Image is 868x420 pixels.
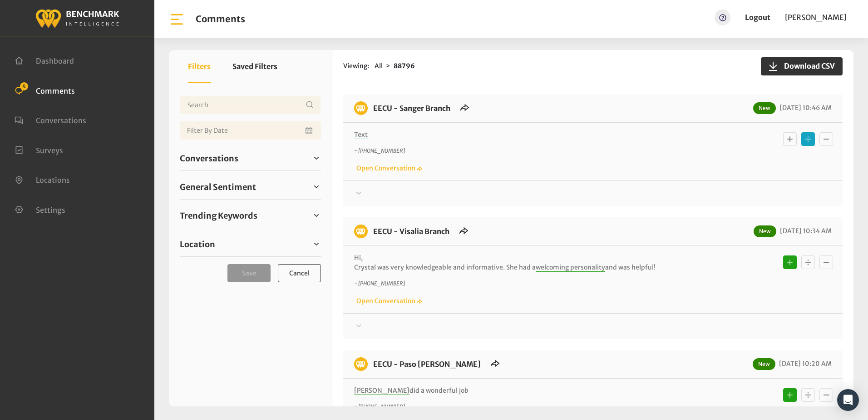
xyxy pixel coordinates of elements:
img: benchmark [354,101,368,115]
a: Open Conversation [354,297,422,305]
a: Logout [745,10,770,25]
span: Dashboard [36,56,74,65]
a: Trending Keywords [180,209,321,222]
span: Trending Keywords [180,210,257,222]
a: Dashboard [15,55,74,65]
i: ~ [PHONE_NUMBER] [354,280,405,287]
span: Settings [36,205,65,214]
a: Surveys [15,145,63,154]
a: Location [180,237,321,251]
span: [PERSON_NAME] [785,13,846,22]
div: Basic example [781,130,835,148]
p: Hi, Crystal was very knowledgeable and informative. She had a and was helpful! [354,253,712,272]
a: [PERSON_NAME] [785,10,846,25]
button: Download CSV [761,57,843,75]
a: Conversations [180,151,321,165]
p: did a wonderful job [354,386,712,395]
span: Surveys [36,145,63,155]
strong: 88796 [394,62,415,70]
span: Viewing: [343,61,369,71]
span: All [375,62,383,70]
a: Logout [745,13,770,22]
i: ~ [PHONE_NUMBER] [354,147,405,154]
h1: Comments [196,14,245,25]
a: EECU - Sanger Branch [373,104,450,113]
span: [PERSON_NAME] [354,386,409,395]
a: Open Conversation [354,164,422,172]
a: EECU - Paso [PERSON_NAME] [373,360,481,369]
span: New [753,102,776,114]
a: Settings [15,205,65,214]
button: Saved Filters [232,50,277,83]
button: Open Calendar [304,121,316,140]
span: [DATE] 10:34 AM [778,227,832,235]
img: bar [169,11,185,27]
a: General Sentiment [180,180,321,194]
h6: EECU - Visalia Branch [368,225,455,238]
h6: EECU - Sanger Branch [368,101,456,115]
input: Username [180,96,321,114]
img: benchmark [35,7,119,29]
span: Conversations [180,152,238,165]
span: Locations [36,175,70,185]
span: 4 [20,82,28,90]
button: Filters [188,50,211,83]
img: benchmark [354,225,368,238]
i: ~ [PHONE_NUMBER] [354,403,405,410]
a: EECU - Visalia Branch [373,227,449,236]
span: [DATE] 10:20 AM [777,360,832,368]
span: Conversations [36,116,86,125]
div: Basic example [781,253,835,271]
span: General Sentiment [180,181,256,193]
a: Locations [15,175,70,184]
span: [DATE] 10:46 AM [777,104,832,112]
span: Download CSV [779,60,835,71]
span: Comments [36,86,75,95]
div: Open Intercom Messenger [837,389,859,411]
a: Comments 4 [15,85,75,95]
span: Location [180,238,215,250]
img: benchmark [354,357,368,371]
div: Basic example [781,386,835,404]
span: welcoming personality [536,263,605,272]
input: Date range input field [180,121,321,140]
h6: EECU - Paso Robles [368,357,486,371]
span: Text [354,130,368,139]
span: New [754,225,776,237]
a: Conversations [15,115,86,124]
span: New [753,358,775,370]
button: Cancel [278,264,321,282]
